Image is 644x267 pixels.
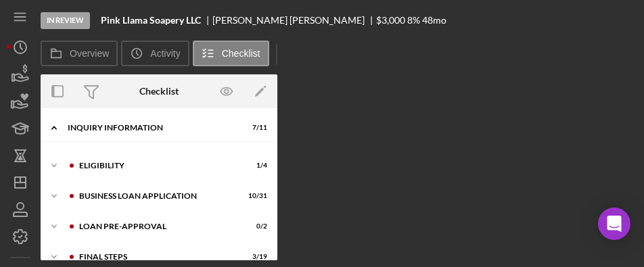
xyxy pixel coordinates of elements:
button: Checklist [193,41,269,66]
div: 0 / 2 [243,222,267,230]
div: 48 mo [422,15,446,26]
div: 10 / 31 [243,192,267,200]
label: Overview [70,48,109,59]
div: 1 / 4 [243,162,267,170]
div: LOAN PRE-APPROVAL [79,222,233,230]
button: Overview [41,41,118,66]
div: [PERSON_NAME] [PERSON_NAME] [212,15,376,26]
div: 7 / 11 [243,124,267,132]
div: 8 % [407,15,420,26]
div: 3 / 19 [243,253,267,261]
label: Activity [150,48,180,59]
button: Activity [121,41,189,66]
span: $3,000 [376,14,405,26]
div: INQUIRY INFORMATION [68,124,233,132]
div: BUSINESS LOAN APPLICATION [79,192,233,200]
div: FINAL STEPS [79,253,233,261]
div: ELIGIBILITY [79,162,233,170]
b: Pink Llama Soapery LLC [101,15,201,26]
label: Checklist [222,48,260,59]
div: Checklist [139,86,179,97]
div: In Review [41,12,90,29]
div: Open Intercom Messenger [598,208,630,240]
